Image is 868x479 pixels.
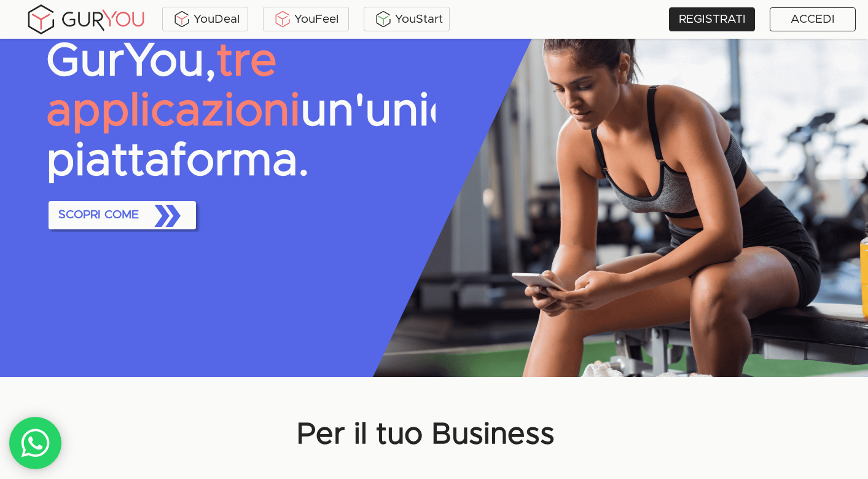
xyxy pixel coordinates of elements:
a: ACCEDI [770,7,856,31]
div: YouStart [367,10,447,28]
img: KDuXBJLpDstiOJIlCPq11sr8c6VfEN1ke5YIAoPlCPqmrDPlQeIQgHlNqkP7FCiAKJQRHlC7RCaiHTHAlEEQLmFuo+mIt2xQB... [273,10,292,28]
img: gyLogo01.5aaa2cff.png [25,2,147,36]
img: whatsAppIcon.04b8739f.svg [20,428,51,459]
div: Widget chat [647,336,868,479]
p: GurYou, un'unica piattaforma. [46,37,436,186]
img: BxzlDwAAAAABJRU5ErkJggg== [374,10,393,28]
a: YouDeal [162,7,248,31]
div: YouDeal [165,10,245,28]
p: Per il tuo Business [297,414,555,456]
a: SCOPRI COME [46,199,198,232]
a: YouFeel [263,7,349,31]
a: YouStart [364,7,450,31]
a: REGISTRATI [669,7,755,31]
span: SCOPRI COME [53,196,191,235]
img: ALVAdSatItgsAAAAAElFTkSuQmCC [173,10,191,28]
button: SCOPRI COME [49,201,196,229]
input: INVIA [67,228,117,251]
div: YouFeel [266,10,346,28]
iframe: Chat Widget [647,336,868,479]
